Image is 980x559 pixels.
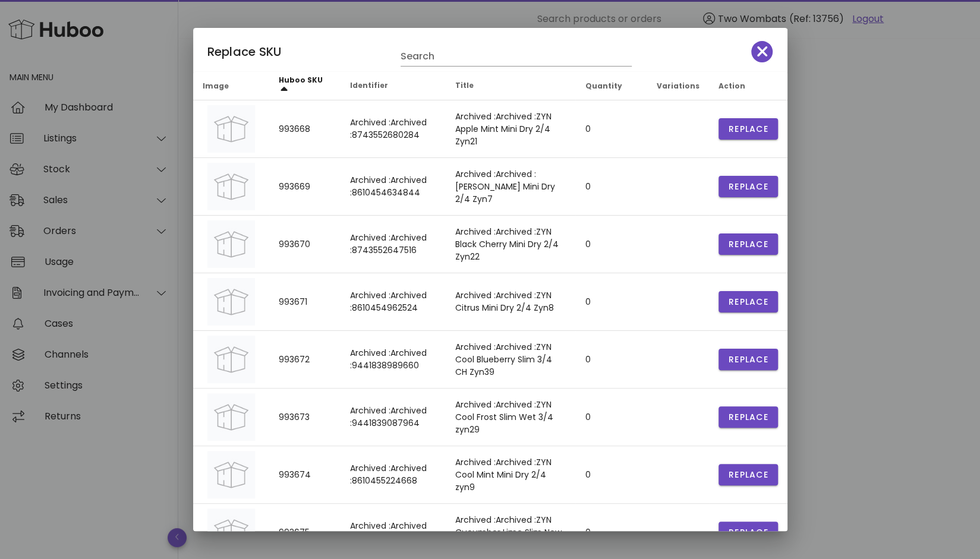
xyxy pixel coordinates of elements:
[709,72,787,100] th: Action
[446,389,576,446] td: Archived :Archived :ZYN Cool Frost Slim Wet 3/4 zyn29
[341,216,446,273] td: Archived :Archived :8743552647516
[728,469,768,481] span: Replace
[728,238,768,251] span: Replace
[446,331,576,389] td: Archived :Archived :ZYN Cool Blueberry Slim 3/4 CH Zyn39
[193,28,787,72] div: Replace SKU
[269,331,341,389] td: 993672
[269,100,341,158] td: 993668
[719,464,778,485] button: Replace
[341,72,446,100] th: Identifier: Not sorted. Activate to sort ascending.
[728,181,768,193] span: Replace
[656,81,699,91] span: Variations
[728,411,768,424] span: Replace
[575,273,647,331] td: 0
[446,158,576,216] td: Archived :Archived :[PERSON_NAME] Mini Dry 2/4 Zyn7
[575,216,647,273] td: 0
[719,349,778,370] button: Replace
[719,406,778,428] button: Replace
[575,331,647,389] td: 0
[341,389,446,446] td: Archived :Archived :9441839087964
[719,176,778,197] button: Replace
[341,331,446,389] td: Archived :Archived :9441838989660
[193,72,269,100] th: Image
[269,158,341,216] td: 993669
[341,446,446,504] td: Archived :Archived :8610455224668
[719,118,778,140] button: Replace
[269,216,341,273] td: 993670
[269,446,341,504] td: 993674
[269,389,341,446] td: 993673
[341,273,446,331] td: Archived :Archived :8610454962524
[728,353,768,366] span: Replace
[269,72,341,100] th: Huboo SKU: Sorted ascending. Activate to sort descending.
[341,100,446,158] td: Archived :Archived :8743552680284
[575,72,647,100] th: Quantity
[269,273,341,331] td: 993671
[719,291,778,312] button: Replace
[203,81,229,91] span: Image
[728,123,768,135] span: Replace
[575,158,647,216] td: 0
[728,296,768,308] span: Replace
[719,81,745,91] span: Action
[647,72,708,100] th: Variations
[719,233,778,255] button: Replace
[585,81,622,91] span: Quantity
[719,522,778,543] button: Replace
[341,158,446,216] td: Archived :Archived :8610454634844
[446,273,576,331] td: Archived :Archived :ZYN Citrus Mini Dry 2/4 Zyn8
[728,526,768,539] span: Replace
[446,72,576,100] th: Title: Not sorted. Activate to sort ascending.
[575,100,647,158] td: 0
[575,446,647,504] td: 0
[446,446,576,504] td: Archived :Archived :ZYN Cool Mint Mini Dry 2/4 zyn9
[575,389,647,446] td: 0
[279,75,323,85] span: Huboo SKU
[446,216,576,273] td: Archived :Archived :ZYN Black Cherry Mini Dry 2/4 Zyn22
[455,80,474,90] span: Title
[350,80,388,90] span: Identifier
[446,100,576,158] td: Archived :Archived :ZYN Apple Mint Mini Dry 2/4 Zyn21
